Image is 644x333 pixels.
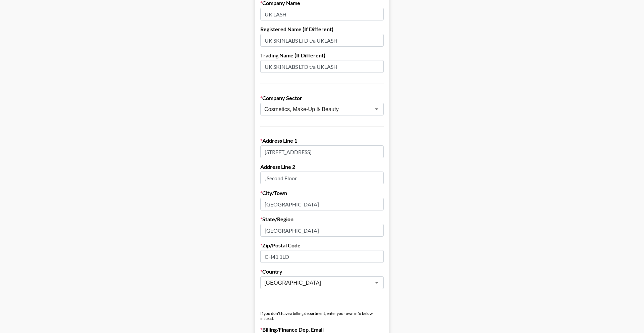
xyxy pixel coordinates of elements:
label: Trading Name (If Different) [260,52,384,59]
label: City/Town [260,190,384,196]
label: Country [260,268,384,275]
label: Zip/Postal Code [260,242,384,249]
label: Address Line 1 [260,137,384,144]
div: If you don't have a billing department, enter your own info below instead. [260,311,384,321]
label: State/Region [260,216,384,223]
label: Registered Name (If Different) [260,26,384,33]
button: Open [372,278,381,287]
button: Open [372,104,381,114]
label: Billing/Finance Dep. Email [260,326,384,333]
label: Address Line 2 [260,163,384,170]
label: Company Sector [260,95,384,101]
